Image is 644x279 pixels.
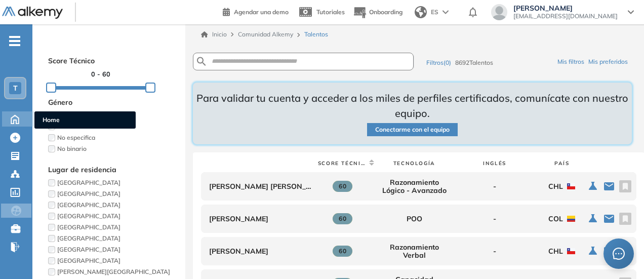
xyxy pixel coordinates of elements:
[48,189,178,198] label: [GEOGRAPHIC_DATA]
[48,223,178,232] label: [GEOGRAPHIC_DATA]
[513,4,618,12] span: [PERSON_NAME]
[461,247,528,255] div: -
[48,178,178,187] label: [GEOGRAPHIC_DATA]
[585,210,603,228] button: Seleccione la evaluación activa
[238,30,293,38] span: Comunidad Alkemy
[557,57,584,66] div: Mis filtros
[603,180,615,192] img: Icono de email
[201,237,636,265] div: [PERSON_NAME]60Razonamiento Verbal-CHLCHLSeleccione la evaluación activaIcono de email
[585,177,603,195] button: Seleccione la evaluación activa
[592,209,628,229] div: Seleccione la evaluación activaIcono de email
[318,161,368,167] span: Score técnico
[455,59,493,66] span: 8692 Talentos
[513,12,618,20] span: [EMAIL_ADDRESS][DOMAIN_NAME]
[554,161,569,167] span: País
[442,10,449,14] img: arrow
[588,57,628,66] div: Mis preferidos
[603,245,615,257] img: Icono de email
[304,30,328,39] span: Talentos
[48,133,178,142] label: No especifica
[461,215,528,223] div: -
[415,6,427,18] img: world
[567,216,575,222] img: COL
[461,182,528,190] div: -
[201,30,227,39] a: Inicio
[393,161,435,167] span: Tecnología
[381,178,448,194] span: Razonamiento Lógico - Avanzado
[209,182,330,191] a: [PERSON_NAME] [PERSON_NAME]
[209,247,268,256] a: [PERSON_NAME]
[2,7,63,19] img: Logo
[333,181,352,192] span: 60
[567,183,575,189] img: CHL
[613,248,625,260] span: message
[548,215,563,223] span: COL
[483,161,506,167] span: Inglés
[48,245,178,254] label: [GEOGRAPHIC_DATA]
[48,256,178,265] label: [GEOGRAPHIC_DATA]
[548,182,563,190] span: CHL
[234,8,289,16] span: Agendar una demo
[407,215,422,223] span: POO
[48,57,178,65] h6: Score Técnico
[426,59,451,66] span: Filtros(0)
[316,8,345,16] span: Tutoriales
[333,246,352,257] span: 60
[367,123,458,136] button: Conectarme con el equipo
[557,57,588,66] button: Mis filtros
[567,248,575,254] img: CHL
[588,57,632,66] button: Mis preferidos
[209,214,268,223] a: [PERSON_NAME]
[48,234,178,243] label: [GEOGRAPHIC_DATA]
[431,8,438,17] span: ES
[223,5,289,17] a: Agendar una demo
[333,213,352,224] span: 60
[48,212,178,221] label: [GEOGRAPHIC_DATA]
[48,201,178,210] label: [GEOGRAPHIC_DATA]
[48,144,178,153] label: No binario
[381,243,448,259] span: Razonamiento Verbal
[9,40,20,42] i: -
[195,55,208,68] img: search icon
[353,2,402,23] button: Onboarding
[91,70,110,78] span: 0 - 60
[592,176,628,196] div: Seleccione la evaluación activaIcono de email
[201,205,636,233] div: [PERSON_NAME]60POO-COLCOLSeleccione la evaluación activaIcono de email
[13,84,18,92] span: T
[48,166,178,174] h6: Lugar de residencia
[43,115,128,125] span: Home
[603,213,615,225] img: Icono de email
[592,241,628,261] div: Seleccione la evaluación activaIcono de email
[193,91,632,121] p: Para validar tu cuenta y acceder a los miles de perfiles certificados, comunícate con nuestro equ...
[548,247,563,255] span: CHL
[48,267,178,276] label: [PERSON_NAME][GEOGRAPHIC_DATA]
[369,8,402,16] span: Onboarding
[585,242,603,260] button: Seleccione la evaluación activa
[201,172,636,201] div: [PERSON_NAME] [PERSON_NAME]60Razonamiento Lógico - Avanzado-CHLCHLSeleccione la evaluación activa...
[48,98,178,107] h6: Género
